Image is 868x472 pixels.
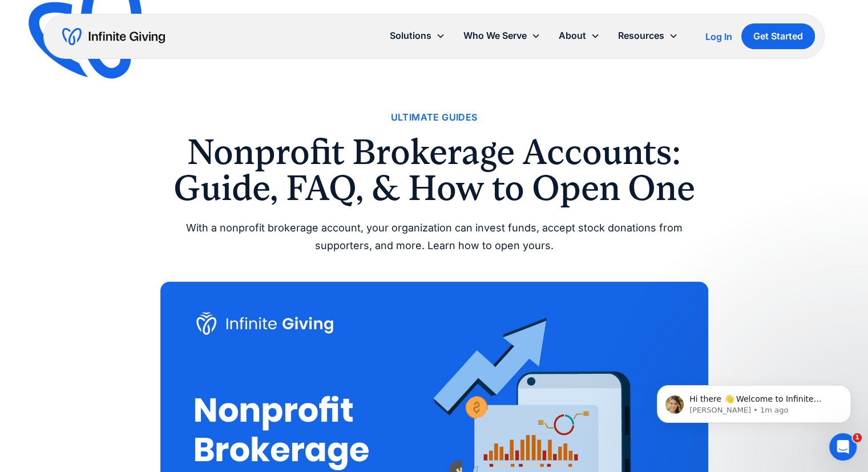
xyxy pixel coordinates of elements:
[705,30,732,43] a: Log In
[741,23,815,49] a: Get Started
[160,219,708,254] div: With a nonprofit brokerage account, your organization can invest funds, accept stock donations fr...
[463,28,527,43] div: Who We Serve
[829,433,857,461] iframe: Intercom live chat
[618,28,664,43] div: Resources
[62,27,165,46] a: home
[391,110,478,125] a: Ultimate Guides
[853,433,862,442] span: 1
[160,134,708,206] h1: Nonprofit Brokerage Accounts: Guide, FAQ, & How to Open One
[640,361,868,441] iframe: Intercom notifications message
[381,23,454,48] div: Solutions
[390,28,431,43] div: Solutions
[609,23,687,48] div: Resources
[454,23,550,48] div: Who We Serve
[550,23,609,48] div: About
[559,28,586,43] div: About
[705,32,732,41] div: Log In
